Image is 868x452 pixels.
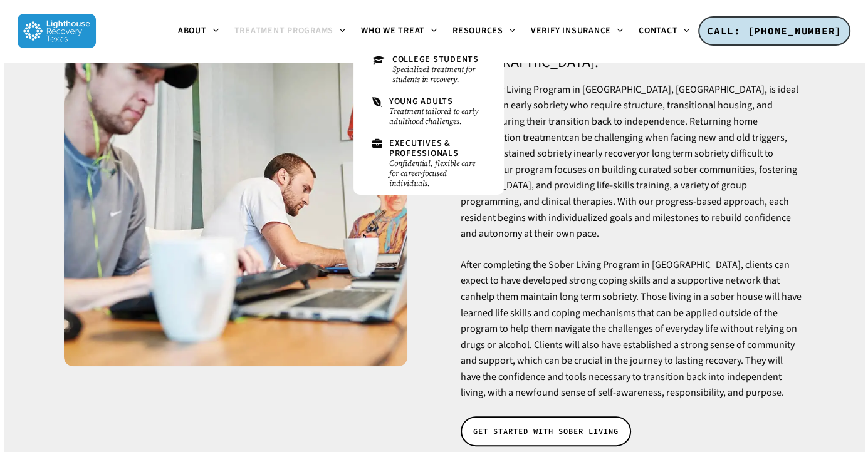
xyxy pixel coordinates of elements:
a: Who We Treat [353,26,445,36]
a: Resources [445,26,523,36]
span: Young Adults [389,95,453,108]
a: GET STARTED WITH SOBER LIVING [461,416,631,446]
a: Treatment Programs [227,26,354,36]
a: Contact [631,26,698,36]
span: Executives & Professionals [389,137,459,159]
small: Treatment tailored to early adulthood challenges. [389,106,485,126]
small: Specialized treatment for students in recovery. [392,64,485,85]
a: College StudentsSpecialized treatment for students in recovery. [366,49,491,91]
p: After completing the Sober Living Program in [GEOGRAPHIC_DATA], clients can expect to have develo... [461,257,804,401]
span: Who We Treat [361,24,425,37]
a: About [170,26,227,36]
a: Executives & ProfessionalsConfidential, flexible care for career-focused individuals. [366,133,491,195]
span: CALL: [PHONE_NUMBER] [707,24,842,37]
span: About [178,24,207,37]
span: College Students [392,53,479,66]
a: addiction treatment [481,131,565,145]
span: Treatment Programs [234,24,334,37]
a: CALL: [PHONE_NUMBER] [698,16,850,46]
span: Contact [639,24,677,37]
a: Young AdultsTreatment tailored to early adulthood challenges. [366,91,491,133]
a: Verify Insurance [523,26,631,36]
a: early recovery [582,146,641,160]
img: Lighthouse Recovery Texas [18,14,96,48]
span: GET STARTED WITH SOBER LIVING [473,425,619,438]
p: Our Sober Living Program in [GEOGRAPHIC_DATA], [GEOGRAPHIC_DATA], is ideal for those in early sob... [461,82,804,257]
a: help them maintain long term sobriety [476,290,636,304]
span: Resources [452,24,503,37]
span: Verify Insurance [531,24,611,37]
small: Confidential, flexible care for career-focused individuals. [389,158,485,188]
